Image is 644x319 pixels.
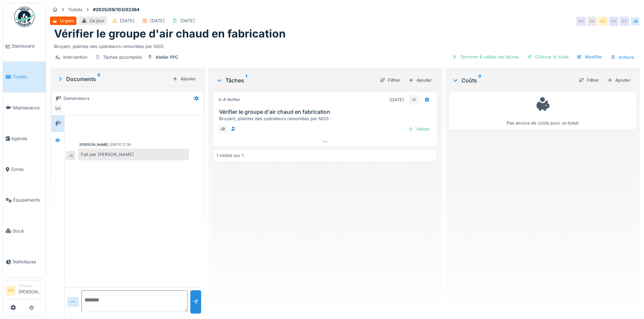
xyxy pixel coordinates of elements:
[13,259,43,265] span: Statistiques
[57,75,170,83] div: Documents
[630,17,640,26] div: JB
[150,18,165,24] div: [DATE]
[245,76,247,84] sup: 1
[11,166,43,172] span: Zones
[97,75,100,83] sup: 0
[90,18,104,24] div: Ce jour
[79,142,109,147] div: [PERSON_NAME]
[574,52,605,61] div: Modifier
[604,76,633,85] div: Ajouter
[609,17,618,26] div: VV
[60,18,74,24] div: Urgent
[66,151,75,160] div: JB
[11,135,43,142] span: Agenda
[63,54,88,60] div: Intervention
[218,97,240,103] div: À vérifier
[64,95,90,102] div: Demandeurs
[120,18,135,24] div: [DATE]
[54,41,636,50] div: Bruyant, plaintes des opérateurs remontées par NGO
[452,76,573,84] div: Coûts
[389,97,404,103] div: [DATE]
[78,149,189,160] div: Fait par [PERSON_NAME]
[218,125,227,134] div: JB
[103,54,142,60] div: Tâches accomplies
[54,27,286,40] h1: Vérifier le groupe d'air chaud en fabrication
[576,17,586,26] div: VV
[3,92,46,123] a: Maintenance
[14,7,34,27] img: Badge_color-CXgf-gQk.svg
[478,76,481,84] sup: 0
[68,6,82,13] div: Tickets
[216,152,243,159] div: 1 visible sur 1
[524,52,571,61] div: Clôturer le ticket
[110,142,131,147] div: [DATE] 17:30
[3,154,46,185] a: Zones
[19,283,43,288] div: Manager
[454,95,631,126] div: Pas encore de coûts pour ce ticket
[170,74,198,83] div: Ajouter
[607,52,637,62] div: Actions
[409,95,419,105] div: JB
[406,76,434,85] div: Ajouter
[620,17,629,26] div: VV
[576,76,602,85] div: Filtrer
[6,283,43,299] a: VV Manager[PERSON_NAME]
[219,109,434,115] h3: Vérifier le groupe d'air chaud en fabrication
[6,286,16,296] li: VV
[377,76,403,85] div: Filtrer
[598,17,607,26] div: VV
[216,76,374,84] div: Tâches
[13,228,43,234] span: Stock
[180,18,195,24] div: [DATE]
[90,6,142,13] strong: #2025/09/103/02364
[3,246,46,277] a: Statistiques
[587,17,597,26] div: VV
[156,54,178,60] div: Atelier PPC
[3,123,46,154] a: Agenda
[405,125,433,134] div: Valider
[449,52,522,61] div: Terminer & valider les tâches
[3,216,46,246] a: Stock
[13,105,43,111] span: Maintenance
[53,104,63,114] div: VV
[3,185,46,215] a: Équipements
[19,283,43,298] li: [PERSON_NAME]
[219,115,434,122] div: Bruyant, plaintes des opérateurs remontées par NGO
[12,43,43,49] span: Dashboard
[3,61,46,92] a: Tickets
[13,74,43,80] span: Tickets
[13,197,43,203] span: Équipements
[3,31,46,61] a: Dashboard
